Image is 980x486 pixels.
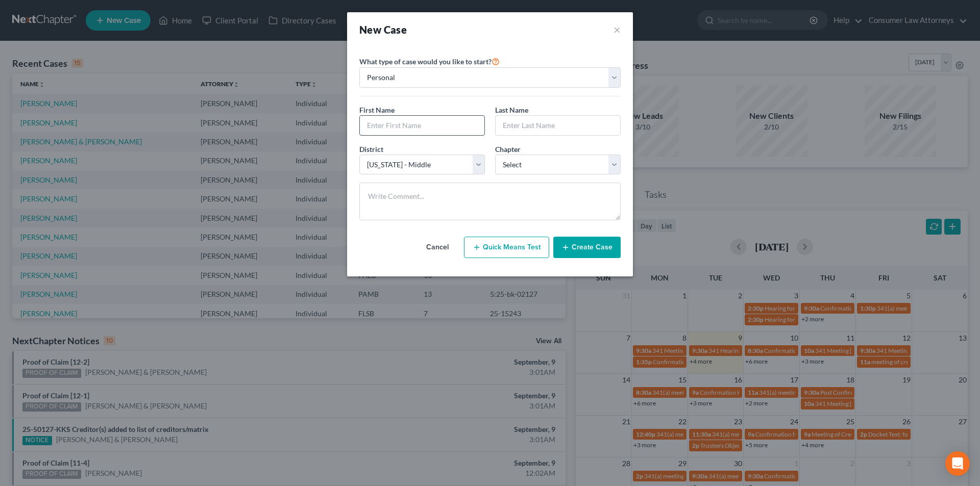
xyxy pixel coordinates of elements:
input: Enter First Name [360,116,484,135]
strong: New Case [359,23,407,36]
span: Last Name [495,106,528,114]
button: Create Case [553,237,621,258]
button: × [614,22,621,37]
span: District [359,145,383,154]
input: Enter Last Name [496,116,620,135]
label: What type of case would you like to start? [359,55,500,67]
button: Cancel [415,237,460,258]
button: Quick Means Test [464,237,549,258]
span: Chapter [495,145,521,154]
span: First Name [359,106,395,114]
div: Open Intercom Messenger [945,451,970,476]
